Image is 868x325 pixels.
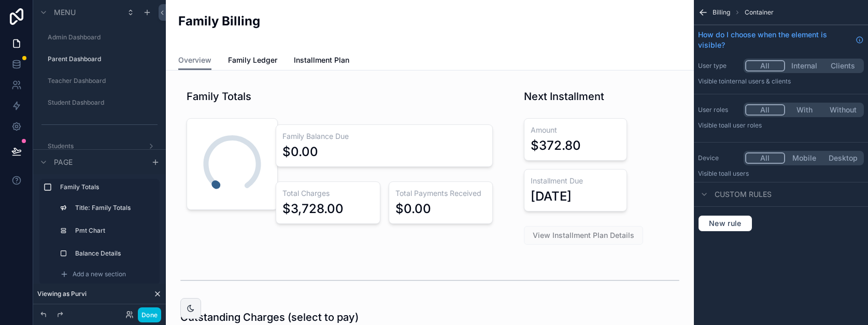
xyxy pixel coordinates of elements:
[698,121,864,130] p: Visible to
[745,152,785,164] button: All
[823,152,862,164] button: Desktop
[785,104,824,116] button: With
[48,33,153,41] label: Admin Dashboard
[48,55,153,63] label: Parent Dashboard
[178,12,260,30] h2: Family Billing
[698,106,739,114] label: User roles
[73,270,126,278] span: Add a new section
[54,157,73,167] span: Page
[698,62,739,70] label: User type
[698,30,851,50] span: How do I choose when the element is visible?
[294,55,349,65] span: Installment Plan
[724,121,762,129] span: All user roles
[785,60,824,72] button: Internal
[698,154,739,162] label: Device
[75,227,149,235] label: Pmt Chart
[228,55,277,65] span: Family Ledger
[745,60,785,72] button: All
[60,183,151,191] label: Family Totals
[745,8,774,17] span: Container
[724,77,791,85] span: Internal users & clients
[48,142,139,150] label: Students
[745,104,785,116] button: All
[785,152,824,164] button: Mobile
[37,290,87,298] span: Viewing as Purvi
[294,51,349,72] a: Installment Plan
[178,55,211,65] span: Overview
[724,169,749,177] span: all users
[48,98,153,107] label: Student Dashboard
[715,189,772,200] span: Custom rules
[823,60,862,72] button: Clients
[75,204,149,212] label: Title: Family Totals
[698,169,864,178] p: Visible to
[75,249,149,258] label: Balance Details
[54,7,76,18] span: Menu
[228,51,277,72] a: Family Ledger
[138,307,161,322] button: Done
[705,219,746,228] span: New rule
[178,51,211,70] a: Overview
[48,77,153,85] label: Teacher Dashboard
[698,30,864,50] a: How do I choose when the element is visible?
[823,104,862,116] button: Without
[698,215,752,232] button: New rule
[713,8,730,17] span: Billing
[698,77,864,86] p: Visible to
[33,174,166,304] div: scrollable content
